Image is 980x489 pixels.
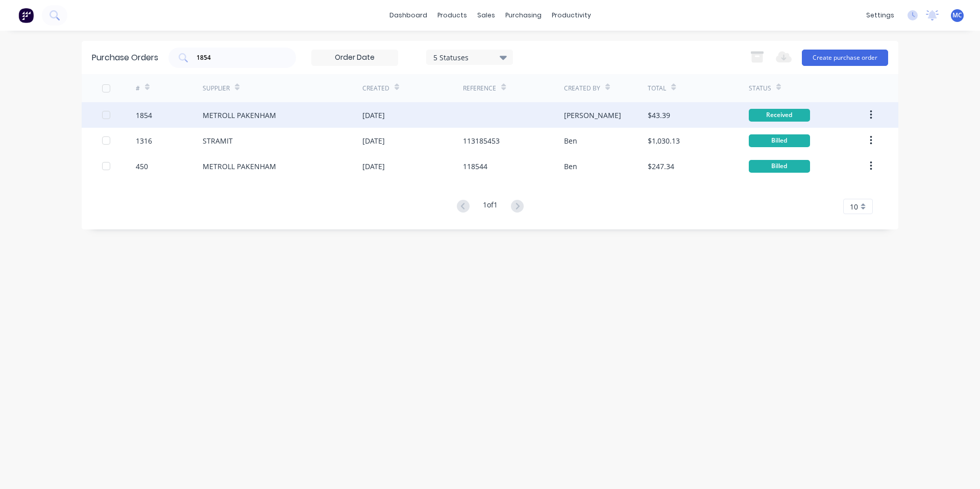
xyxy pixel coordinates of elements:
div: Created [362,84,389,93]
div: purchasing [500,8,547,23]
div: products [432,8,472,23]
div: 1 of 1 [483,199,498,214]
div: 1854 [136,110,152,121]
div: Billed [749,134,810,147]
div: $1,030.13 [648,135,680,146]
button: Create purchase order [802,50,888,66]
div: Purchase Orders [92,52,158,64]
div: 5 Statuses [433,52,506,62]
div: # [136,84,140,93]
span: MC [952,11,962,20]
div: METROLL PAKENHAM [203,161,276,172]
div: $43.39 [648,110,670,121]
div: [DATE] [362,135,385,146]
input: Search purchase orders... [195,53,280,63]
div: settings [861,8,899,23]
div: [PERSON_NAME] [564,110,621,121]
div: productivity [547,8,596,23]
div: [DATE] [362,161,385,172]
img: Factory [18,8,34,23]
div: $247.34 [648,161,674,172]
div: Ben [564,135,577,146]
div: Created By [564,84,600,93]
div: 1316 [136,135,152,146]
div: sales [472,8,500,23]
a: dashboard [384,8,432,23]
div: Ben [564,161,577,172]
div: [DATE] [362,110,385,121]
div: 113185453 [463,135,500,146]
div: Billed [749,160,810,173]
div: Status [749,84,771,93]
div: Received [749,109,810,122]
input: Order Date [312,50,398,65]
div: Total [648,84,666,93]
span: 10 [850,201,858,212]
div: STRAMIT [203,135,233,146]
div: Supplier [203,84,230,93]
div: Reference [463,84,496,93]
div: 450 [136,161,148,172]
div: 118544 [463,161,487,172]
div: METROLL PAKENHAM [203,110,276,121]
